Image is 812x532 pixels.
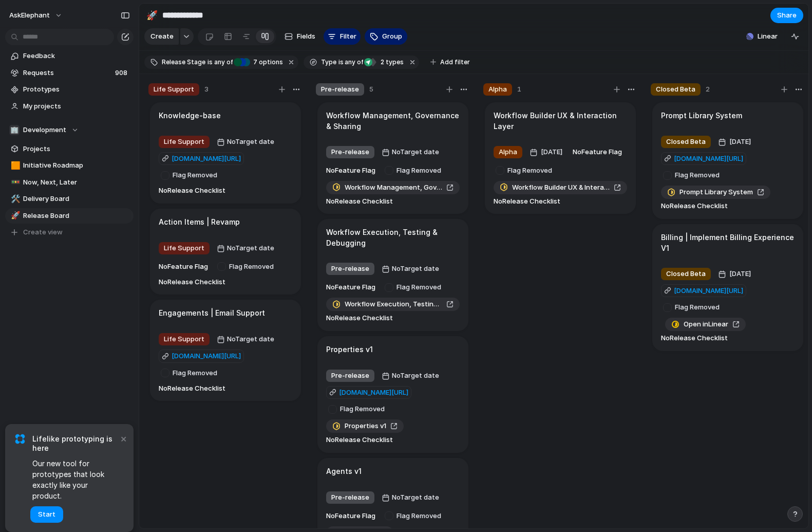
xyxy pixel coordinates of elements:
button: Start [30,506,63,523]
span: Workflow Execution, Testing & Debugging [345,299,442,309]
span: [DATE] [727,268,754,280]
a: [DOMAIN_NAME][URL] [159,350,244,363]
button: Linear [742,29,782,44]
span: Release Board [23,211,130,221]
button: NoTarget date [379,489,442,506]
span: Filter [340,31,356,42]
div: 🏢 [9,125,20,135]
span: No Release Checklist [159,383,225,394]
span: Lifelike prototyping is here [32,434,118,453]
span: Flag Removed [507,166,556,176]
span: AskElephant [9,10,50,21]
a: Workflow Management, Governance & Sharing [326,181,460,194]
span: No Target date [392,371,439,381]
span: No Target date [392,147,439,157]
a: 🟧Initiative Roadmap [5,158,134,173]
h1: Billing | Implement Billing Experience V1 [661,232,795,253]
a: [DOMAIN_NAME][URL] [326,386,411,399]
span: No Release Checklist [661,201,728,211]
span: No Release Checklist [326,435,393,445]
span: Pre-release [331,264,369,274]
button: NoTarget date [214,240,277,256]
button: Flag Removed [658,299,726,316]
button: Create view [5,225,134,240]
button: Filter [324,28,361,45]
div: Workflow Builder UX & Interaction LayerAlpha[DATE]NoFeature FlagFlag RemovedWorkflow Builder UX &... [485,102,636,214]
span: No Release Checklist [326,313,393,323]
span: No Target date [392,492,439,503]
span: Delivery Board [23,194,130,204]
button: [DATE] [715,266,757,282]
h1: Knowledge-base [159,110,221,121]
h1: Workflow Execution, Testing & Debugging [326,227,460,248]
a: 🛠️Delivery Board [5,191,134,207]
button: 🏢Development [5,122,134,138]
button: Pre-release [324,368,377,384]
div: 🚀 [146,8,158,22]
span: Requests [23,68,112,78]
button: Flag Removed [380,508,448,524]
span: No Feature Flag [326,282,375,292]
a: Workflow Builder UX & Interaction Layer [494,181,627,194]
button: Fields [280,28,319,45]
span: Create [150,31,174,42]
span: 5 [369,84,373,95]
button: Flag Removed [156,365,224,381]
span: Life Support [164,137,204,147]
span: [DATE] [538,146,565,158]
span: Flag Removed [173,170,221,180]
button: Share [770,8,803,23]
div: Engagements | Email SupportLife SupportNoTarget date[DOMAIN_NAME][URL] Flag RemovedNoRelease Chec... [150,300,301,401]
button: Alpha [491,144,525,160]
span: No Target date [392,264,439,274]
span: Pre-release [331,147,369,157]
div: Knowledge-baseLife SupportNoTarget date[DOMAIN_NAME][URL]Flag RemovedNoRelease Checklist [150,102,301,204]
button: Dismiss [117,432,129,445]
span: No Release Checklist [661,333,728,343]
h1: Action Items | Revamp [159,216,240,228]
h1: Engagements | Email Support [159,307,265,319]
span: 908 [115,68,129,78]
span: No Feature Flag [326,166,375,176]
span: [DOMAIN_NAME][URL] [172,154,241,164]
span: any of [344,58,364,67]
div: 🚥 [11,176,18,188]
span: Pre-release [331,492,369,503]
button: Add filter [424,55,476,69]
button: NoTarget date [214,134,277,150]
button: Create [144,28,179,45]
button: isany of [205,57,235,68]
a: [DOMAIN_NAME][URL] [661,152,746,166]
a: Projects [5,141,134,157]
button: Flag Removed [324,401,391,417]
span: Linear [758,31,778,42]
span: Life Support [164,243,204,253]
span: Closed Beta [666,137,706,147]
span: My projects [23,101,130,112]
button: Life Support [156,134,212,150]
h1: Prompt Library System [661,110,742,121]
span: options [250,58,283,67]
div: 🛠️ [11,193,18,205]
div: Workflow Management, Governance & SharingPre-releaseNoTarget dateNoFeature FlagFlag RemovedWorkfl... [317,102,468,214]
button: Closed Beta [658,134,713,150]
span: Fields [297,31,315,42]
h1: Properties v1 [326,344,373,355]
button: 🚥 [9,177,20,188]
span: 7 [250,58,259,66]
a: Prompt Library System [661,186,770,199]
span: No Target date [227,243,274,253]
span: Create view [23,227,63,237]
span: Properties v1 [345,421,386,431]
span: No Release Checklist [159,186,225,196]
a: My projects [5,99,134,114]
a: [DOMAIN_NAME][URL] [159,152,244,166]
button: NoTarget date [379,368,442,384]
h1: Workflow Builder UX & Interaction Layer [494,110,627,132]
div: 🚥Now, Next, Later [5,175,134,190]
span: 3 [204,84,209,95]
span: No Release Checklist [494,196,560,207]
span: Pre-release [331,371,369,381]
a: Open inLinear [665,318,746,331]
